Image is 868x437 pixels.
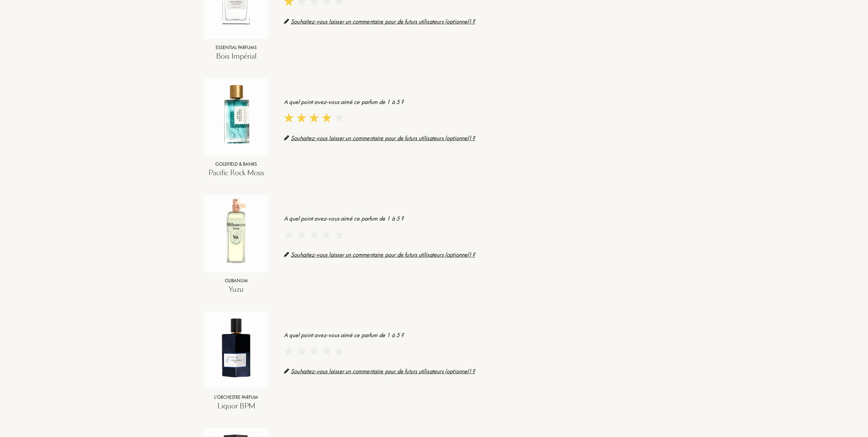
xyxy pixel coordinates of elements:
[284,113,293,122] img: star_full.png
[309,113,318,122] img: star_full.png
[296,113,306,122] img: star_full.png
[204,44,269,51] div: Essential Parfums
[284,366,664,376] div: Souhaitez-vous laisser un commentaire pour de futurs utilisateurs (optionnel) ?
[204,161,269,168] div: Goldfield & Banks
[204,168,269,178] div: Pacific Rock Moss
[284,214,664,223] div: A quel point avez-vous aimé ce parfum de 1 à 5 ?
[204,315,269,380] img: Liquor BPM L'Orchestre Parfum
[284,19,289,24] img: edit_black.png
[284,330,664,340] div: A quel point avez-vous aimé ce parfum de 1 à 5 ?
[284,368,289,374] img: edit_black.png
[284,97,664,106] div: A quel point avez-vous aimé ce parfum de 1 à 5 ?
[204,198,269,263] img: Yuzu Olibanum
[284,133,664,142] div: Souhaitez-vous laisser un commentaire pour de futurs utilisateurs (optionnel) ?
[204,401,269,411] div: Liquor BPM
[204,51,269,61] div: Bois Impérial
[284,252,289,257] img: edit_black.png
[204,82,269,147] img: Pacific Rock Moss Goldfield & Banks
[204,277,269,284] div: Olibanum
[284,17,664,26] div: Souhaitez-vous laisser un commentaire pour de futurs utilisateurs (optionnel) ?
[204,284,269,295] div: Yuzu
[284,250,664,259] div: Souhaitez-vous laisser un commentaire pour de futurs utilisateurs (optionnel) ?
[322,113,331,122] img: star_full.png
[204,394,269,401] div: L'Orchestre Parfum
[284,135,289,140] img: edit_black.png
